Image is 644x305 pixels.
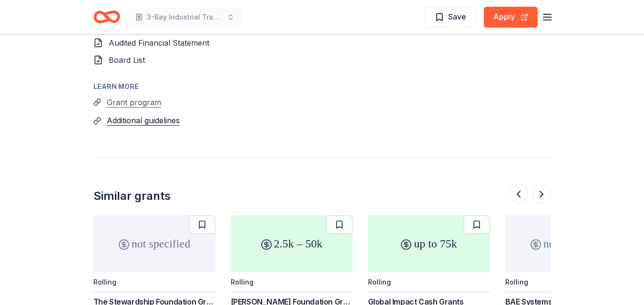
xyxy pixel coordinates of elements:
[109,55,145,65] span: Board List
[231,215,353,272] div: 2.5k – 50k
[368,215,490,272] div: up to 75k
[93,215,215,272] div: not specified
[93,81,551,92] div: Learn more
[505,215,627,272] div: not specified
[107,96,161,108] button: Grant program
[93,188,171,204] div: Similar grants
[368,278,391,286] div: Rolling
[448,10,466,23] span: Save
[128,8,242,27] button: 3-Bay Industrial Trades Workshop Installation
[484,7,538,28] button: Apply
[109,38,209,48] span: Audited Financial Statement
[147,11,223,23] span: 3-Bay Industrial Trades Workshop Installation
[93,278,116,286] div: Rolling
[425,7,476,28] button: Save
[107,114,180,127] button: Additional guidelines
[505,278,528,286] div: Rolling
[93,6,120,28] a: Home
[231,278,254,286] div: Rolling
